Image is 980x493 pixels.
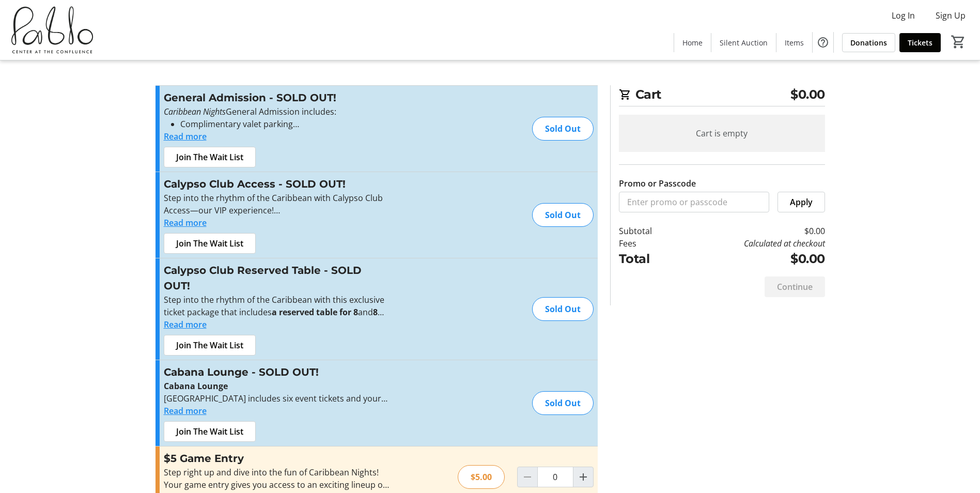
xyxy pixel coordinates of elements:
[164,451,390,466] h3: $5 Game Entry
[164,294,390,318] p: Step into the rhythm of the Caribbean with this exclusive ticket package that includes and —our u...
[678,237,825,250] td: Calculated at checkout
[949,33,968,51] button: Cart
[6,4,98,56] img: Pablo Center's Logo
[892,9,915,22] span: Log In
[532,297,594,321] div: Sold Out
[164,176,390,192] h3: Calypso Club Access - SOLD OUT!
[537,467,573,487] input: $5 Game Entry Quantity
[678,250,825,268] td: $0.00
[619,250,679,268] td: Total
[619,225,679,237] td: Subtotal
[619,177,696,190] label: Promo or Passcode
[619,192,769,212] input: Enter promo or passcode
[777,192,825,212] button: Apply
[164,405,207,417] button: Read more
[164,466,390,491] div: Step right up and dive into the fun of Caribbean Nights! Your game entry gives you access to an e...
[164,380,228,392] strong: Cabana Lounge
[180,118,390,130] li: Complimentary valet parking
[164,233,256,254] button: Join The Wait List
[532,203,594,227] div: Sold Out
[164,217,207,229] button: Read more
[899,33,941,52] a: Tickets
[164,392,390,405] p: [GEOGRAPHIC_DATA] includes six event tickets and your own private cabana-style seating area.
[790,196,813,208] span: Apply
[164,147,256,167] button: Join The Wait List
[176,425,243,438] span: Join The Wait List
[842,33,895,52] a: Donations
[813,32,833,53] button: Help
[272,306,358,318] strong: a reserved table for 8
[164,192,390,217] p: Step into the rhythm of the Caribbean with Calypso Club Access—our VIP experience!
[164,263,390,294] h3: Calypso Club Reserved Table - SOLD OUT!
[458,465,505,489] div: $5.00
[785,37,804,48] span: Items
[532,391,594,415] div: Sold Out
[850,37,887,48] span: Donations
[908,37,932,48] span: Tickets
[790,85,825,104] span: $0.00
[164,105,390,118] p: General Admission includes:
[619,85,825,106] h2: Cart
[532,117,594,141] div: Sold Out
[164,106,226,117] em: Caribbean Nights
[164,364,390,380] h3: Cabana Lounge - SOLD OUT!
[176,237,243,250] span: Join The Wait List
[164,130,207,143] button: Read more
[573,467,593,487] button: Increment by one
[711,33,776,52] a: Silent Auction
[936,9,966,22] span: Sign Up
[619,115,825,152] div: Cart is empty
[674,33,711,52] a: Home
[176,339,243,351] span: Join The Wait List
[682,37,703,48] span: Home
[164,90,390,105] h3: General Admission - SOLD OUT!
[176,151,243,163] span: Join The Wait List
[883,7,923,24] button: Log In
[720,37,768,48] span: Silent Auction
[164,318,207,331] button: Read more
[164,335,256,356] button: Join The Wait List
[164,421,256,442] button: Join The Wait List
[619,237,679,250] td: Fees
[678,225,825,237] td: $0.00
[776,33,812,52] a: Items
[927,7,974,24] button: Sign Up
